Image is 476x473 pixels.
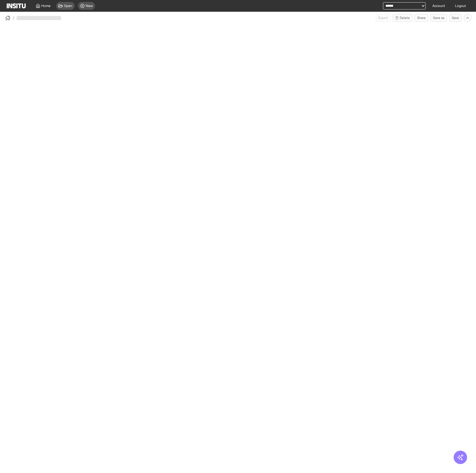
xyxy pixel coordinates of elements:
button: Save as [430,14,447,22]
button: Share [415,14,428,22]
span: Can currently only export from Insights reports. [376,14,391,22]
button: Delete [393,14,412,22]
span: Open [64,4,72,8]
span: / [13,15,14,21]
img: Logo [7,3,26,8]
button: Save [449,14,461,22]
span: Home [41,4,51,8]
span: New [86,4,93,8]
button: / [4,15,14,21]
button: Export [376,14,391,22]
